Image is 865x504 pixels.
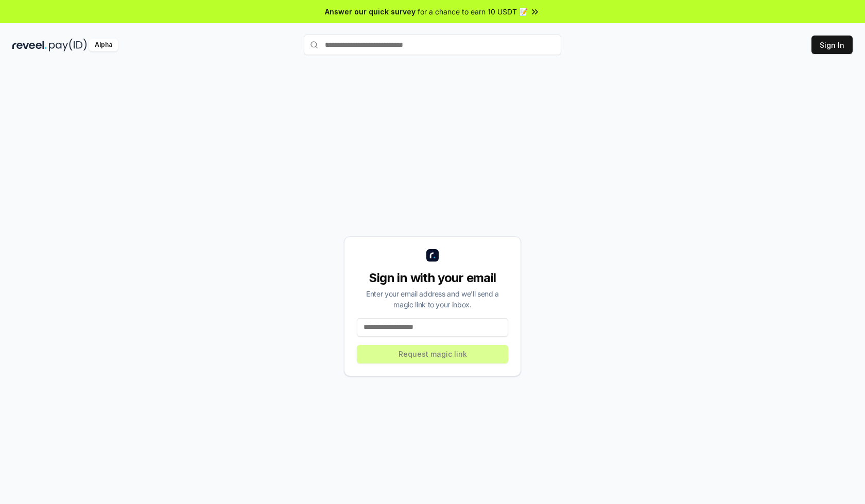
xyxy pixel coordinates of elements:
[325,6,416,17] span: Answer our quick survey
[811,36,853,54] button: Sign In
[426,249,439,262] img: logo_small
[89,39,118,51] div: Alpha
[418,6,528,17] span: for a chance to earn 10 USDT 📝
[12,39,47,51] img: reveel_dark
[357,288,508,310] div: Enter your email address and we’ll send a magic link to your inbox.
[49,39,87,51] img: pay_id
[357,270,508,286] div: Sign in with your email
